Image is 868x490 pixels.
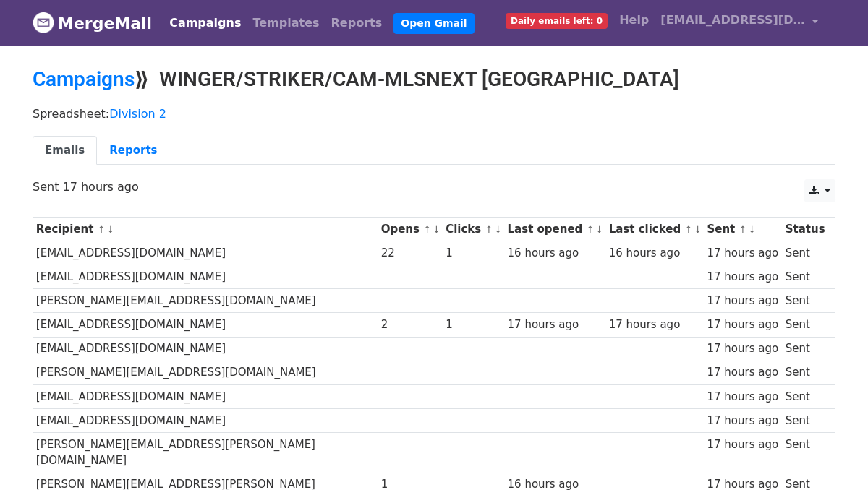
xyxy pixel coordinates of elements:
a: Campaigns [163,9,247,38]
a: ↓ [595,224,603,235]
div: 17 hours ago [707,389,778,405]
td: Sent [782,241,828,265]
iframe: Chat Widget [796,421,868,490]
td: Sent [782,408,828,432]
div: 16 hours ago [609,245,700,262]
div: 17 hours ago [707,317,778,333]
a: ↑ [587,224,595,235]
th: Last clicked [605,218,704,241]
a: Templates [247,9,325,38]
div: 17 hours ago [707,437,778,453]
a: ↑ [684,224,692,235]
div: 1 [446,245,501,262]
a: ↓ [433,224,441,235]
td: [EMAIL_ADDRESS][DOMAIN_NAME] [33,384,378,408]
div: 17 hours ago [707,269,778,285]
a: MergeMail [33,8,152,38]
a: ↓ [694,224,702,235]
td: Sent [782,432,828,473]
td: Sent [782,384,828,408]
div: 2 [381,317,439,333]
div: 17 hours ago [508,317,602,333]
td: [EMAIL_ADDRESS][DOMAIN_NAME] [33,313,378,337]
a: Help [613,6,655,35]
a: Reports [325,9,388,38]
a: ↓ [748,224,756,235]
td: [EMAIL_ADDRESS][DOMAIN_NAME] [33,241,378,265]
a: ↑ [485,224,493,235]
th: Clicks [442,218,503,241]
div: 1 [446,317,501,333]
td: Sent [782,361,828,384]
th: Recipient [33,218,378,241]
a: Open Gmail [393,13,474,34]
a: Reports [97,136,169,166]
td: [PERSON_NAME][EMAIL_ADDRESS][DOMAIN_NAME] [33,361,378,384]
td: Sent [782,337,828,361]
a: Emails [33,136,97,166]
a: [EMAIL_ADDRESS][DOMAIN_NAME] [655,6,824,40]
div: 22 [381,245,439,262]
td: [EMAIL_ADDRESS][DOMAIN_NAME] [33,265,378,289]
a: ↓ [494,224,502,235]
td: [EMAIL_ADDRESS][DOMAIN_NAME] [33,337,378,361]
div: 17 hours ago [707,340,778,357]
th: Opens [378,218,443,241]
p: Spreadsheet: [33,106,835,121]
span: Daily emails left: 0 [506,13,608,29]
span: [EMAIL_ADDRESS][DOMAIN_NAME] [660,12,805,29]
div: 17 hours ago [707,413,778,429]
a: ↑ [98,224,106,235]
div: 17 hours ago [707,245,778,262]
th: Sent [704,218,782,241]
div: 17 hours ago [707,293,778,309]
a: ↑ [423,224,431,235]
td: [PERSON_NAME][EMAIL_ADDRESS][PERSON_NAME][DOMAIN_NAME] [33,432,378,473]
a: ↑ [739,224,747,235]
div: 17 hours ago [609,317,700,333]
img: MergeMail logo [33,12,54,33]
h2: ⟫ WINGER/STRIKER/CAM-MLSNEXT [GEOGRAPHIC_DATA] [33,67,835,92]
td: Sent [782,289,828,313]
td: [PERSON_NAME][EMAIL_ADDRESS][DOMAIN_NAME] [33,289,378,313]
div: 16 hours ago [508,245,602,262]
th: Status [782,218,828,241]
td: Sent [782,265,828,289]
a: Division 2 [109,107,166,121]
div: 17 hours ago [707,364,778,381]
th: Last opened [504,218,605,241]
a: Campaigns [33,67,135,91]
p: Sent 17 hours ago [33,179,835,194]
td: [EMAIL_ADDRESS][DOMAIN_NAME] [33,408,378,432]
a: Daily emails left: 0 [500,6,613,35]
td: Sent [782,313,828,337]
a: ↓ [106,224,114,235]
